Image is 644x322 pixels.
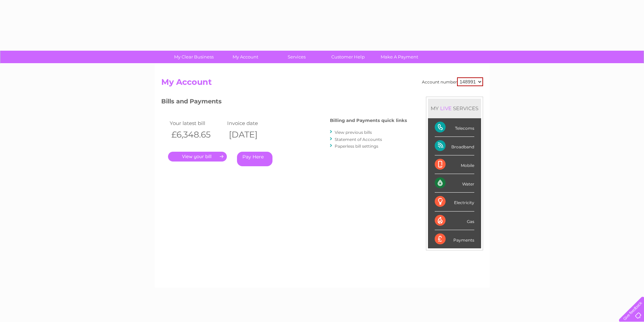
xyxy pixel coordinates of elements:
a: My Account [217,51,273,63]
div: LIVE [439,105,453,112]
a: Services [269,51,325,63]
h4: Billing and Payments quick links [330,118,407,123]
a: Make A Payment [372,51,427,63]
div: Broadband [435,137,474,155]
div: Mobile [435,155,474,174]
div: Gas [435,212,474,230]
td: Your latest bill [168,119,225,128]
td: Invoice date [225,119,283,128]
div: Telecoms [435,118,474,137]
th: [DATE] [225,128,283,142]
a: Pay Here [237,152,272,166]
div: MY SERVICES [428,99,481,118]
a: Statement of Accounts [335,137,382,142]
h3: Bills and Payments [161,97,407,108]
a: Paperless bill settings [335,144,378,149]
a: My Clear Business [166,51,222,63]
a: View previous bills [335,130,372,135]
th: £6,348.65 [168,128,225,142]
div: Electricity [435,193,474,211]
a: . [168,152,227,162]
h2: My Account [161,77,483,90]
div: Account number [422,77,483,86]
div: Payments [435,230,474,248]
div: Water [435,174,474,193]
a: Customer Help [320,51,376,63]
